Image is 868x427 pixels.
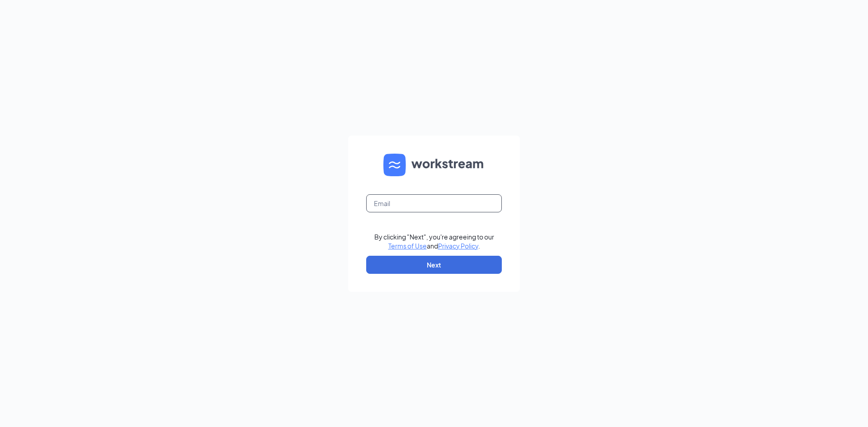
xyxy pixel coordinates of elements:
[383,154,485,176] img: WS logo and Workstream text
[366,194,502,212] input: Email
[366,256,502,274] button: Next
[438,242,478,250] a: Privacy Policy
[388,242,427,250] a: Terms of Use
[374,232,494,250] div: By clicking "Next", you're agreeing to our and .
